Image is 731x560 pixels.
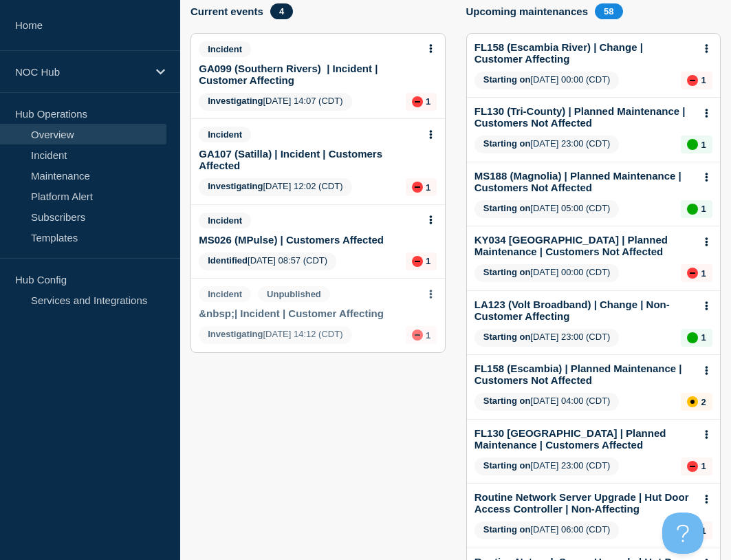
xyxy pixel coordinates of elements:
div: affected [687,396,698,407]
span: 58 [595,3,622,19]
a: Routine Network Server Upgrade | Hut Door Access Controller | Non-Affecting [474,491,694,515]
span: [DATE] 14:07 (CDT) [199,93,351,111]
span: Investigating [208,329,263,339]
span: Incident [199,127,251,142]
a: FL130 (Tri-County) | Planned Maintenance | Customers Not Affected [474,105,694,129]
p: 1 [701,268,706,279]
span: [DATE] 06:00 (CDT) [474,521,620,539]
span: Incident [199,213,251,228]
a: LA123 (Volt Broadband) | Change | Non-Customer Affecting [474,299,694,322]
div: down [687,461,698,472]
div: up [687,139,698,150]
span: Starting on [483,138,531,149]
span: [DATE] 04:00 (CDT) [474,393,620,411]
p: 1 [426,182,430,193]
span: Starting on [483,203,531,213]
p: 1 [426,96,430,107]
p: 1 [426,330,430,341]
p: 1 [701,140,706,150]
span: [DATE] 23:00 (CDT) [474,329,620,347]
p: 1 [701,461,706,471]
span: [DATE] 00:00 (CDT) [474,72,620,89]
p: 1 [701,204,706,214]
h4: Current events [190,6,263,17]
a: FL158 (Escambia) | Planned Maintenance | Customers Not Affected [474,363,694,386]
span: Starting on [483,524,531,535]
span: [DATE] 23:00 (CDT) [474,457,620,475]
div: up [687,204,698,215]
span: Starting on [483,460,531,471]
a: &nbsp;| Incident | Customer Affecting [199,308,384,319]
span: Investigating [208,96,263,106]
span: Unpublished [258,286,330,302]
p: 1 [701,332,706,343]
p: NOC Hub [15,66,147,78]
span: Starting on [483,74,531,85]
p: 1 [701,75,706,85]
div: down [687,75,698,86]
span: Incident [199,286,251,302]
span: Starting on [483,267,531,277]
span: [DATE] 05:00 (CDT) [474,200,620,218]
a: FL130 [GEOGRAPHIC_DATA] | Planned Maintenance | Customers Affected [474,427,694,451]
span: Starting on [483,332,531,342]
span: Identified [208,255,248,266]
span: Investigating [208,181,263,191]
div: down [412,182,423,193]
iframe: Help Scout Beacon - Open [662,513,703,554]
p: 1 [426,256,430,266]
div: down [412,256,423,267]
span: 4 [270,3,293,19]
a: KY034 [GEOGRAPHIC_DATA] | Planned Maintenance | Customers Not Affected [474,234,694,257]
a: FL158 (Escambia River) | Change | Customer Affecting [474,41,694,65]
span: Incident [199,41,251,57]
span: [DATE] 08:57 (CDT) [199,252,336,270]
div: down [412,96,423,107]
a: MS188 (Magnolia) | Planned Maintenance | Customers Not Affected [474,170,694,193]
p: 2 [701,397,706,407]
a: MS026 (MPulse) | Customers Affected [199,234,384,246]
span: [DATE] 00:00 (CDT) [474,264,620,282]
span: [DATE] 23:00 (CDT) [474,136,620,153]
div: down [412,330,423,341]
div: up [687,332,698,343]
span: Starting on [483,396,531,406]
h4: Upcoming maintenances [466,6,589,17]
div: down [687,268,698,279]
span: [DATE] 12:02 (CDT) [199,178,351,196]
a: GA107 (Satilla) | Incident | Customers Affected [199,148,418,171]
a: GA099 (Southern Rivers) | Incident | Customer Affecting [199,63,418,86]
span: [DATE] 14:12 (CDT) [199,326,351,344]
